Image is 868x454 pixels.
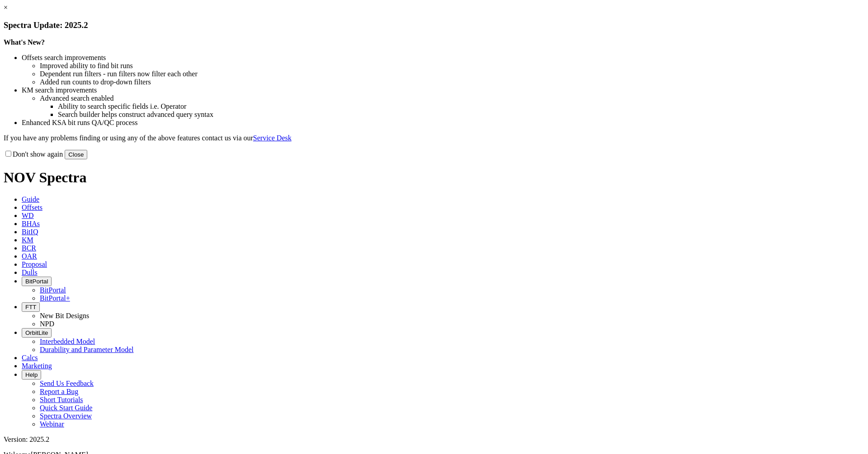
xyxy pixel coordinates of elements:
span: Proposal [22,260,47,268]
li: Advanced search enabled [40,94,864,102]
span: FTT [25,304,36,310]
strong: What's New? [4,38,45,46]
label: Don't show again [4,150,63,158]
h1: NOV Spectra [4,169,864,186]
a: Short Tutorials [40,396,83,403]
span: Calcs [22,354,38,361]
span: WD [22,212,34,219]
button: Close [65,150,87,159]
span: Marketing [22,362,52,370]
li: Dependent run filters - run filters now filter each other [40,70,864,78]
span: OAR [22,252,37,260]
li: Enhanced KSA bit runs QA/QC process [22,119,864,127]
span: BitIQ [22,228,38,236]
span: BitPortal [25,278,48,285]
span: Help [25,371,38,378]
a: NPD [40,320,54,328]
a: Durability and Parameter Model [40,346,134,353]
span: Dulls [22,269,38,276]
li: Added run counts to drop-down filters [40,78,864,86]
a: Report a Bug [40,388,78,395]
a: Webinar [40,420,64,428]
li: Offsets search improvements [22,54,864,62]
li: Improved ability to find bit runs [40,62,864,70]
span: BHAs [22,220,40,227]
span: Guide [22,195,39,203]
a: New Bit Designs [40,312,89,320]
a: Quick Start Guide [40,404,92,412]
li: Ability to search specific fields i.e. Operator [58,102,864,111]
span: Offsets [22,204,42,211]
input: Don't show again [5,151,11,157]
span: KM [22,236,33,244]
a: Interbedded Model [40,338,95,345]
a: BitPortal [40,286,66,294]
div: Version: 2025.2 [4,435,864,444]
li: KM search improvements [22,86,864,94]
a: Send Us Feedback [40,380,94,387]
a: BitPortal+ [40,294,70,302]
span: BCR [22,244,36,252]
a: Spectra Overview [40,412,92,420]
span: OrbitLite [25,329,48,336]
a: Service Desk [253,134,292,142]
p: If you have any problems finding or using any of the above features contact us via our [4,134,864,142]
h3: Spectra Update: 2025.2 [4,20,864,30]
li: Search builder helps construct advanced query syntax [58,111,864,119]
a: × [4,4,8,11]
